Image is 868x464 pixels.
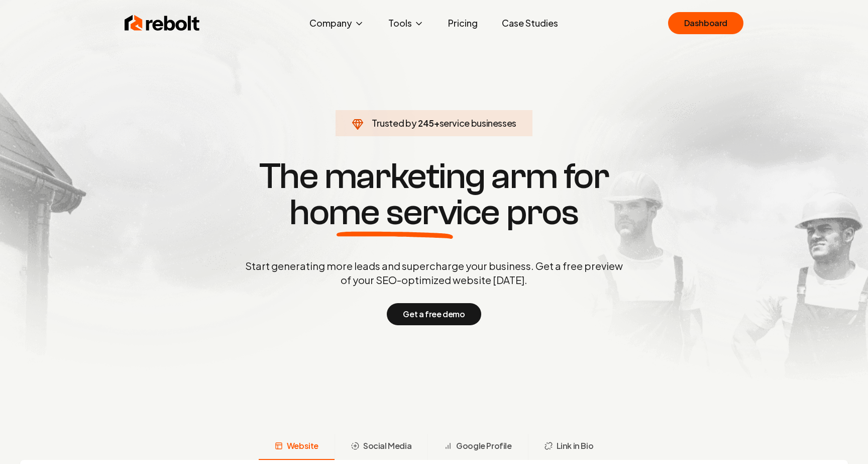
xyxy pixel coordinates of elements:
[287,440,318,452] span: Website
[289,195,500,231] span: home service
[372,117,416,129] span: Trusted by
[193,158,675,231] h1: The marketing arm for pros
[456,440,511,452] span: Google Profile
[363,440,411,452] span: Social Media
[301,13,372,33] button: Company
[259,434,335,460] button: Website
[387,303,481,325] button: Get a free demo
[528,434,610,460] button: Link in Bio
[494,13,566,33] a: Case Studies
[125,13,200,33] img: Rebolt Logo
[557,440,594,452] span: Link in Bio
[427,434,527,460] button: Google Profile
[440,117,517,129] span: service businesses
[243,259,625,287] p: Start generating more leads and supercharge your business. Get a free preview of your SEO-optimiz...
[440,13,486,33] a: Pricing
[434,117,440,129] span: +
[418,116,434,130] span: 245
[668,12,743,34] a: Dashboard
[380,13,432,33] button: Tools
[335,434,427,460] button: Social Media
